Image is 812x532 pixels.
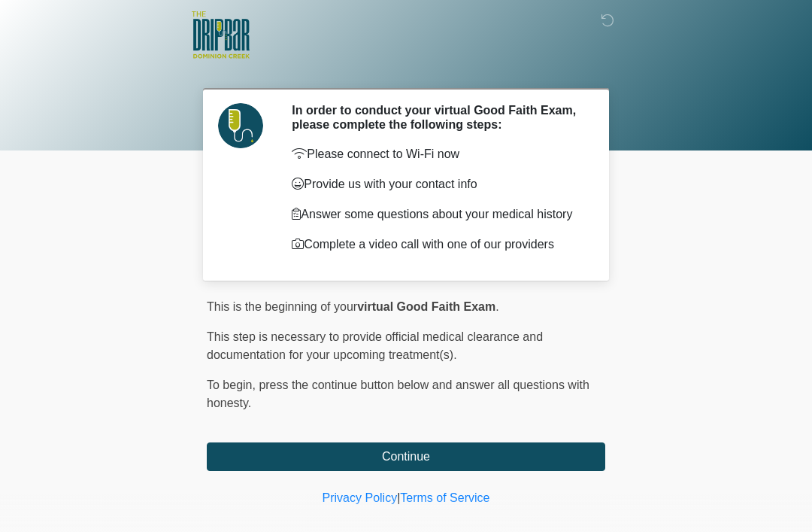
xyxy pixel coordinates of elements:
a: Terms of Service [400,491,489,504]
a: Privacy Policy [323,491,398,504]
span: press the continue button below and answer all questions with honesty. [207,378,589,409]
span: This step is necessary to provide official medical clearance and documentation for your upcoming ... [207,330,543,361]
span: This is the beginning of your [207,300,357,313]
p: Complete a video call with one of our providers [292,236,583,254]
p: Answer some questions about your medical history [292,205,583,223]
a: | [397,491,400,504]
strong: virtual Good Faith Exam [357,300,495,313]
span: To begin, [207,378,259,391]
p: Please connect to Wi-Fi now [292,145,583,163]
span: . [495,300,498,313]
button: Continue [207,442,605,471]
p: Provide us with your contact info [292,175,583,193]
img: The DRIPBaR - San Antonio Dominion Creek Logo [192,11,250,61]
h2: In order to conduct your virtual Good Faith Exam, please complete the following steps: [292,103,583,132]
img: Agent Avatar [218,103,263,148]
